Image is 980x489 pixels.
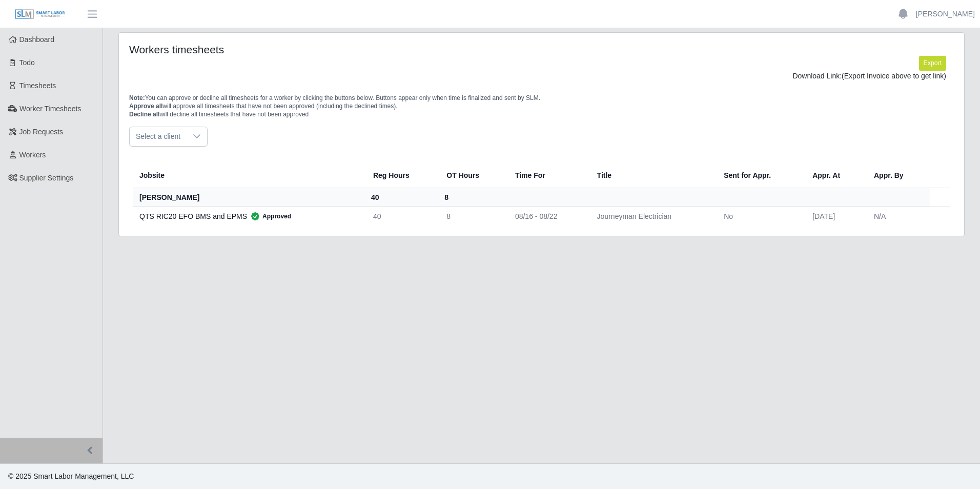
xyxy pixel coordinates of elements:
[129,94,145,101] span: Note:
[919,56,946,70] button: Export
[19,128,64,136] span: Job Requests
[129,94,954,118] p: You can approve or decline all timesheets for a worker by clicking the buttons below. Buttons app...
[19,35,55,44] span: Dashboard
[247,211,291,221] span: Approved
[916,9,975,19] a: [PERSON_NAME]
[589,163,716,188] th: Title
[589,207,716,226] td: Journeyman Electrician
[365,207,438,226] td: 40
[19,58,35,67] span: Todo
[19,105,81,113] span: Worker Timesheets
[716,207,804,226] td: No
[19,81,56,90] span: Timesheets
[866,163,930,188] th: Appr. By
[438,207,507,226] td: 8
[438,163,507,188] th: OT Hours
[507,163,589,188] th: Time For
[129,103,162,110] span: Approve all
[14,9,66,20] img: SLM Logo
[365,163,438,188] th: Reg Hours
[129,43,464,56] h4: Workers timesheets
[137,71,946,81] div: Download Link:
[139,211,357,221] div: QTS RIC20 EFO BMS and EPMS
[130,127,187,146] span: Select a client
[129,111,159,118] span: Decline all
[804,163,866,188] th: Appr. At
[19,174,74,182] span: Supplier Settings
[842,72,946,80] span: (Export Invoice above to get link)
[19,151,46,159] span: Workers
[866,207,930,226] td: N/A
[438,188,507,207] th: 8
[8,472,134,480] span: © 2025 Smart Labor Management, LLC
[365,188,438,207] th: 40
[804,207,866,226] td: [DATE]
[133,188,365,207] th: [PERSON_NAME]
[716,163,804,188] th: Sent for Appr.
[133,163,365,188] th: Jobsite
[507,207,589,226] td: 08/16 - 08/22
